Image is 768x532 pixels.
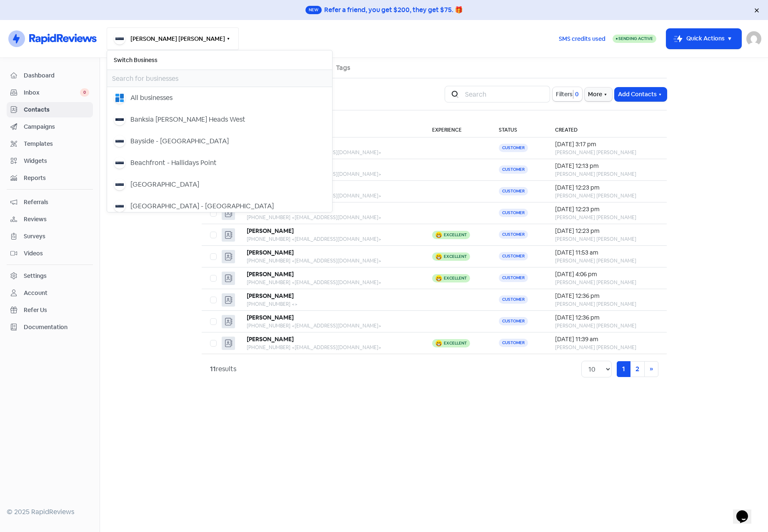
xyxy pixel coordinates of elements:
button: Banksia [PERSON_NAME] Heads West [107,109,332,130]
div: [PHONE_NUMBER] <[EMAIL_ADDRESS][DOMAIN_NAME]> [247,322,415,330]
div: [GEOGRAPHIC_DATA] - [GEOGRAPHIC_DATA] [130,201,274,211]
span: Filters [556,90,573,99]
span: Dashboard [24,71,89,80]
a: Tags [336,63,350,73]
th: Status [490,120,547,137]
span: Customer [499,144,528,152]
a: SMS credits used [552,34,613,42]
div: [PERSON_NAME] [PERSON_NAME] [555,214,658,221]
span: Campaigns [24,122,89,131]
span: Referrals [24,198,89,207]
button: Beachfront - Hallidays Point [107,152,332,174]
span: Customer [499,339,528,347]
div: [PHONE_NUMBER] <> [247,300,415,308]
div: [PERSON_NAME] [PERSON_NAME] [555,149,658,156]
h6: Switch Business [107,50,332,70]
div: [PHONE_NUMBER] <[EMAIL_ADDRESS][DOMAIN_NAME]> [247,235,415,243]
b: [PERSON_NAME] [247,227,294,235]
a: Surveys [7,229,93,244]
div: Refer a friend, you get $200, they get $75. 🎁 [324,5,463,15]
a: Settings [7,268,93,284]
span: New [305,6,322,14]
div: [GEOGRAPHIC_DATA] [130,180,199,190]
div: [PHONE_NUMBER] <[EMAIL_ADDRESS][DOMAIN_NAME]> [247,279,415,286]
button: [GEOGRAPHIC_DATA] [107,174,332,195]
div: [DATE] 12:36 pm [555,313,658,322]
b: [PERSON_NAME] [247,335,294,343]
div: [DATE] 12:13 pm [555,162,658,170]
span: Contacts [24,105,89,114]
div: All businesses [130,93,173,103]
span: Customer [499,252,528,260]
a: Contacts [7,102,93,117]
div: [PHONE_NUMBER] <[EMAIL_ADDRESS][DOMAIN_NAME]> [247,214,415,221]
b: [PERSON_NAME] [247,249,294,256]
div: [PHONE_NUMBER] <[EMAIL_ADDRESS][DOMAIN_NAME]> [247,344,415,351]
a: Templates [7,136,93,152]
span: Videos [24,249,89,258]
div: Excellent [444,341,467,345]
span: Documentation [24,323,89,332]
div: Beachfront - Hallidays Point [130,158,217,168]
div: [DATE] 12:23 pm [555,183,658,192]
div: Excellent [444,233,467,237]
a: Reports [7,170,93,186]
span: Surveys [24,232,89,241]
div: Excellent [444,276,467,280]
span: SMS credits used [559,35,605,43]
span: Sending Active [618,36,653,41]
span: Inbox [24,88,80,97]
div: © 2025 RapidReviews [7,507,93,517]
input: Search for businesses [107,70,332,87]
a: Widgets [7,153,93,169]
span: Customer [499,165,528,174]
a: Dashboard [7,68,93,83]
a: Campaigns [7,119,93,135]
iframe: chat widget [733,499,760,524]
span: Customer [499,317,528,325]
a: Videos [7,246,93,261]
button: Filters0 [553,87,582,101]
div: [PERSON_NAME] [PERSON_NAME] [555,235,658,243]
button: Quick Actions [666,29,741,49]
div: [PERSON_NAME] [PERSON_NAME] [555,344,658,351]
button: All businesses [107,87,332,109]
span: Customer [499,274,528,282]
span: Customer [499,295,528,304]
div: [DATE] 12:36 pm [555,292,658,300]
b: [PERSON_NAME] [247,314,294,321]
span: Widgets [24,157,89,165]
button: Add Contacts [615,87,667,101]
img: User [746,31,761,46]
span: Customer [499,230,528,239]
div: [PHONE_NUMBER] <[EMAIL_ADDRESS][DOMAIN_NAME]> [247,257,415,265]
div: Account [24,289,48,297]
span: » [650,365,653,373]
a: Inbox 0 [7,85,93,100]
div: Settings [24,272,47,280]
div: [PERSON_NAME] [PERSON_NAME] [555,170,658,178]
strong: 11 [210,365,216,373]
div: [DATE] 12:23 pm [555,227,658,235]
div: Banksia [PERSON_NAME] Heads West [130,115,245,125]
span: Customer [499,209,528,217]
a: Sending Active [613,34,656,44]
button: Bayside - [GEOGRAPHIC_DATA] [107,130,332,152]
div: results [210,364,236,374]
a: Next [644,361,658,377]
b: [PERSON_NAME] [247,270,294,278]
div: [PERSON_NAME] [PERSON_NAME] [555,322,658,330]
th: Experience [424,120,490,137]
input: Search [460,86,550,102]
div: [PERSON_NAME] [PERSON_NAME] [555,257,658,265]
a: 2 [630,361,645,377]
a: Account [7,285,93,301]
span: Refer Us [24,306,89,315]
a: Referrals [7,195,93,210]
th: Created [547,120,667,137]
a: 1 [617,361,630,377]
div: [PERSON_NAME] [PERSON_NAME] [555,279,658,286]
div: Bayside - [GEOGRAPHIC_DATA] [130,136,229,146]
div: [PERSON_NAME] [PERSON_NAME] [555,300,658,308]
button: [GEOGRAPHIC_DATA] - [GEOGRAPHIC_DATA] [107,195,332,217]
